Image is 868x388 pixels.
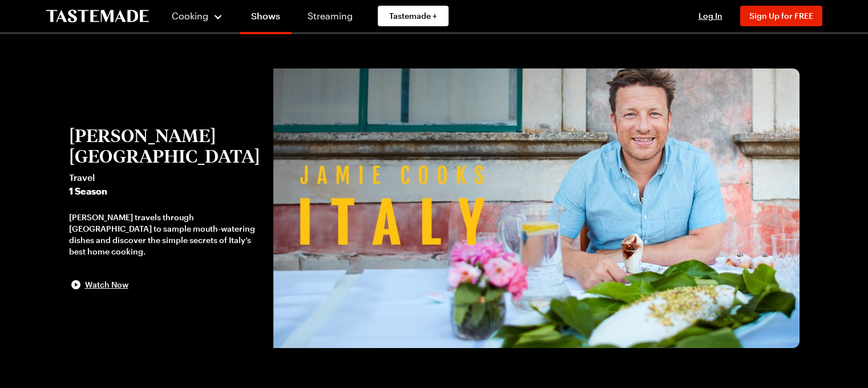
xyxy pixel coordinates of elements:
[85,279,128,290] span: Watch Now
[172,10,208,21] span: Cooking
[740,6,822,26] button: Sign Up for FREE
[699,11,722,21] span: Log In
[688,10,733,22] button: Log In
[378,6,449,26] a: Tastemade +
[240,2,292,34] a: Shows
[69,171,262,184] span: Travel
[69,125,262,166] h2: [PERSON_NAME] [GEOGRAPHIC_DATA]
[69,184,262,198] span: 1 Season
[69,212,262,257] div: [PERSON_NAME] travels through [GEOGRAPHIC_DATA] to sample mouth-watering dishes and discover the ...
[273,68,800,348] img: Jamie Oliver Cooks Italy
[389,10,437,22] span: Tastemade +
[46,10,149,23] a: To Tastemade Home Page
[69,125,262,292] button: [PERSON_NAME] [GEOGRAPHIC_DATA]Travel1 Season[PERSON_NAME] travels through [GEOGRAPHIC_DATA] to s...
[749,11,813,21] span: Sign Up for FREE
[172,2,224,30] button: Cooking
